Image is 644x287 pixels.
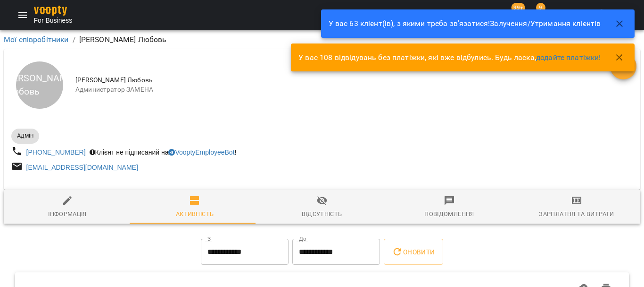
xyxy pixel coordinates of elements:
button: Menu [11,4,34,26]
nav: breadcrumb [4,34,640,45]
a: Мої співробітники [4,35,69,44]
div: Зарплатня та Витрати [539,209,614,219]
div: Активність [176,209,214,219]
button: Оновити [384,239,443,265]
a: додайте платіжки! [536,53,601,62]
img: voopty.png [34,6,67,16]
p: У вас 108 відвідувань без платіжки, які вже відбулись. Будь ласка, [298,52,601,63]
span: Администратор ЗАМЕНА [75,85,610,95]
span: For Business [34,16,73,25]
a: [EMAIL_ADDRESS][DOMAIN_NAME] [26,164,138,171]
div: [PERSON_NAME] Любовь [16,61,63,109]
a: [PHONE_NUMBER] [26,148,86,156]
div: Клієнт не підписаний на ! [88,146,239,159]
span: Оновити [392,246,435,258]
span: [PERSON_NAME] Любовь [75,76,610,85]
span: 99+ [512,3,525,12]
div: Відсутність [302,209,342,219]
p: [PERSON_NAME] Любовь [79,34,167,45]
p: У вас 63 клієнт(ів), з якими треба зв'язатися! [329,18,601,29]
a: VooptyEmployeeBot [168,148,234,156]
span: Адмін [11,131,39,140]
a: Залучення/Утримання клієнтів [490,19,601,28]
span: 9 [536,3,545,12]
li: / [73,34,75,45]
div: Інформація [48,209,87,219]
div: Повідомлення [424,209,474,219]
